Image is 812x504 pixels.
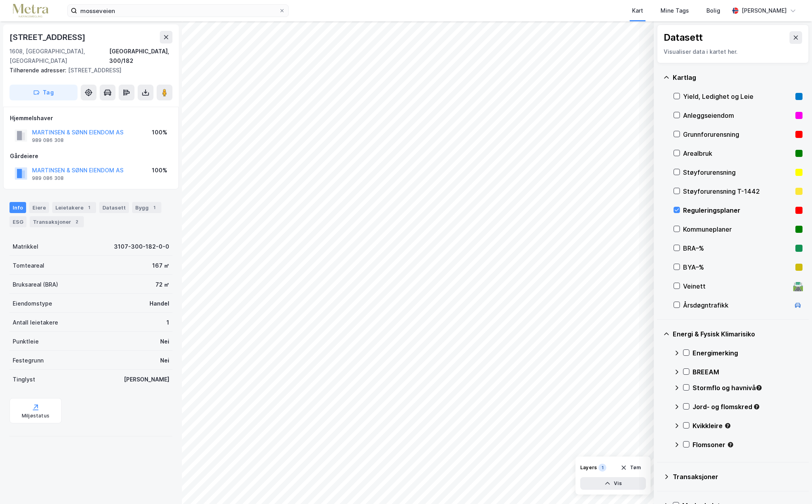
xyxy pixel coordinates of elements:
div: 989 086 308 [32,175,64,181]
div: Bruksareal (BRA) [13,280,58,289]
div: Miljøstatus [22,413,49,419]
img: metra-logo.256734c3b2bbffee19d4.png [13,4,48,18]
div: [PERSON_NAME] [124,375,169,384]
div: 100% [152,166,167,175]
div: Tooltip anchor [724,422,731,429]
div: BREEAM [693,367,803,377]
div: Info [9,202,26,213]
div: ESG [9,216,26,227]
div: [GEOGRAPHIC_DATA], 300/182 [109,47,172,66]
div: Punktleie [13,337,39,346]
div: 2 [73,218,81,226]
div: [PERSON_NAME] [742,6,787,15]
div: 167 ㎡ [152,261,169,270]
div: Bolig [706,6,720,15]
div: 1 [598,464,606,472]
div: Visualiser data i kartet her. [664,47,802,57]
div: Energi & Fysisk Klimarisiko [673,329,803,339]
div: Jord- og flomskred [693,402,803,412]
div: [STREET_ADDRESS] [9,66,166,75]
div: Stormflo og havnivå [693,383,803,393]
div: Anleggseiendom [683,111,792,120]
div: Støyforurensning T-1442 [683,187,792,196]
div: Bygg [132,202,161,213]
div: Kart [632,6,643,15]
div: Grunnforurensning [683,130,792,139]
div: Støyforurensning [683,168,792,177]
div: Nei [160,356,169,365]
div: Kartlag [673,73,803,82]
div: Kvikkleire [693,421,803,430]
div: Energimerking [693,348,803,358]
div: Arealbruk [683,149,792,158]
div: Eiendomstype [13,299,52,308]
input: Søk på adresse, matrikkel, gårdeiere, leietakere eller personer [77,5,279,17]
div: Nei [160,337,169,346]
div: BYA–% [683,262,792,272]
button: Vis [580,477,646,490]
div: Reguleringsplaner [683,206,792,215]
div: Datasett [99,202,129,213]
div: 3107-300-182-0-0 [114,242,169,251]
span: Tilhørende adresser: [9,67,68,74]
button: Tøm [615,461,646,474]
div: 989 086 308 [32,137,64,143]
div: Hjemmelshaver [10,113,172,123]
div: BRA–% [683,244,792,253]
div: 1 [167,318,169,327]
div: Tooltip anchor [727,441,734,448]
iframe: Chat Widget [772,466,812,504]
div: [STREET_ADDRESS] [9,31,87,43]
div: Tomteareal [13,261,44,270]
div: Kommuneplaner [683,225,792,234]
div: Tooltip anchor [755,384,763,391]
div: Datasett [664,31,703,44]
div: 72 ㎡ [155,280,169,289]
div: 100% [152,128,167,137]
div: 1 [150,204,158,211]
div: Mine Tags [661,6,689,15]
div: Handel [150,299,169,308]
div: 1 [85,204,93,211]
div: Eiere [29,202,49,213]
button: Tag [9,85,78,100]
div: Yield, Ledighet og Leie [683,92,792,101]
div: Tooltip anchor [753,403,760,410]
div: Leietakere [52,202,96,213]
div: 🛣️ [793,281,803,291]
div: Layers [580,464,597,471]
div: Kontrollprogram for chat [772,466,812,504]
div: Årsdøgntrafikk [683,300,790,310]
div: Gårdeiere [10,151,172,161]
div: Tinglyst [13,375,35,384]
div: Matrikkel [13,242,38,251]
div: Transaksjoner [30,216,84,227]
div: 1608, [GEOGRAPHIC_DATA], [GEOGRAPHIC_DATA] [9,47,109,66]
div: Festegrunn [13,356,44,365]
div: Transaksjoner [673,472,803,481]
div: Flomsoner [693,440,803,449]
div: Veinett [683,281,790,291]
div: Antall leietakere [13,318,58,327]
